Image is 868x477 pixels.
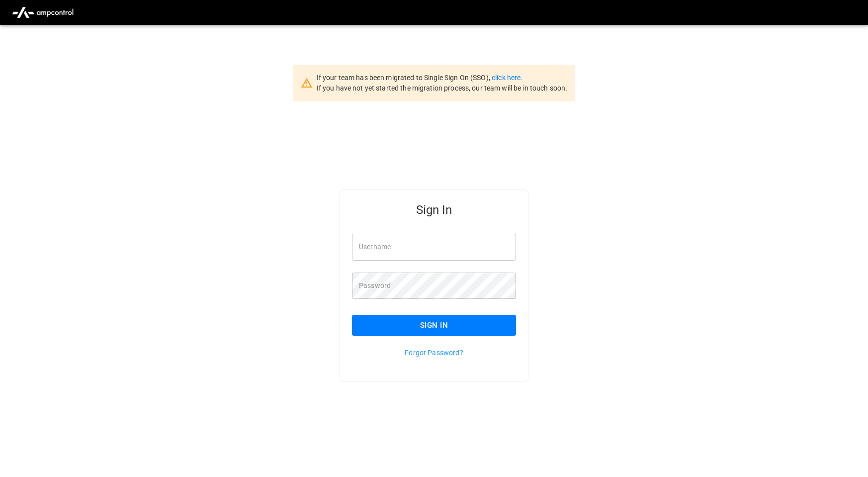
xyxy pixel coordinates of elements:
[8,3,78,22] img: ampcontrol.io logo
[317,84,568,92] span: If you have not yet started the migration process, our team will be in touch soon.
[352,315,516,336] button: Sign In
[352,202,516,218] h5: Sign In
[352,348,516,358] p: Forgot Password?
[317,74,492,82] span: If your team has been migrated to Single Sign On (SSO),
[492,74,522,82] a: click here.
